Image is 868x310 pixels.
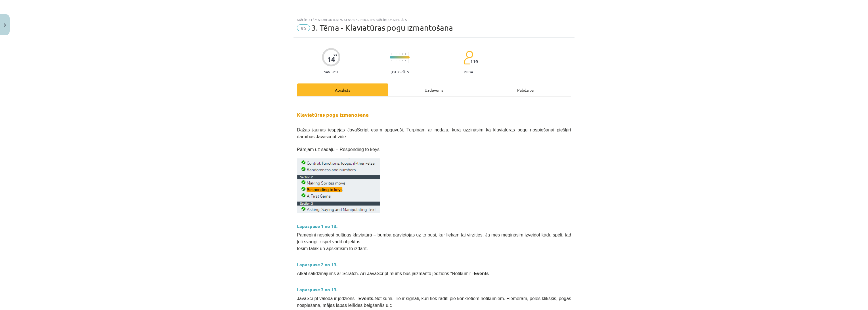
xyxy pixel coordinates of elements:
[480,83,571,96] div: Palīdzība
[297,18,571,22] div: Mācību tēma: Datorikas 9. klases 1. ieskaites mācību materiāls
[297,271,489,276] span: Atkal salīdzinājums ar Scratch. Arī JavaScript mums būs jāizmanto jēdziens “Notikumi” -
[297,127,571,139] span: Dažas jaunas iespējas JavaScript esam apguvuši. Turpinām ar nodaļu, kurā uzzināsim kā klaviatūras...
[391,60,391,61] img: icon-short-line-57e1e144782c952c97e751825c79c345078a6d821885a25fce030b3d8c18986b.svg
[358,296,375,301] b: Events.
[297,147,380,152] span: Pārejam uz sadaļu – Responding to keys
[297,83,388,96] div: Apraksts
[297,296,571,308] span: JavaScript valodā ir jēdziens – Notikumi. Tie ir signāli, kuri tiek radīti pie konkrētiem notikum...
[402,53,403,55] img: icon-short-line-57e1e144782c952c97e751825c79c345078a6d821885a25fce030b3d8c18986b.svg
[297,24,310,31] span: #5
[463,51,473,65] img: students-c634bb4e5e11cddfef0936a35e636f08e4e9abd3cc4e673bd6f9a4125e45ecb1.svg
[334,53,337,56] span: XP
[297,246,368,251] span: Iesim tālāk un apskatīsim to izdarīt.
[327,55,335,63] div: 14
[297,111,369,118] strong: Klaviatūras pogu izmanošana
[297,232,571,244] span: Pamēģini nospiest bultiņas klaviatūrā – bumba pārvietojas uz to pusi, kur liekam tai virzīties. J...
[474,271,488,276] b: Events
[311,23,453,32] span: 3. Tēma - Klaviatūras pogu izmantošana
[464,70,473,74] p: pilda
[388,83,480,96] div: Uzdevums
[297,223,337,229] strong: Lapaspuse 1 no 13.
[402,60,403,61] img: icon-short-line-57e1e144782c952c97e751825c79c345078a6d821885a25fce030b3d8c18986b.svg
[297,158,380,213] img: Attēls, kurā ir teksts, ekrānuzņēmums, fonts, cipars Apraksts ģenerēts automātiski
[297,286,337,292] strong: Lapaspuse 3 no 13.
[322,70,340,74] p: Saņemsi
[394,53,394,55] img: icon-short-line-57e1e144782c952c97e751825c79c345078a6d821885a25fce030b3d8c18986b.svg
[297,261,337,267] strong: Lapaspuse 2 no 13.
[394,60,394,61] img: icon-short-line-57e1e144782c952c97e751825c79c345078a6d821885a25fce030b3d8c18986b.svg
[408,52,408,63] img: icon-long-line-d9ea69661e0d244f92f715978eff75569469978d946b2353a9bb055b3ed8787d.svg
[397,53,397,55] img: icon-short-line-57e1e144782c952c97e751825c79c345078a6d821885a25fce030b3d8c18986b.svg
[397,60,397,61] img: icon-short-line-57e1e144782c952c97e751825c79c345078a6d821885a25fce030b3d8c18986b.svg
[391,53,391,55] img: icon-short-line-57e1e144782c952c97e751825c79c345078a6d821885a25fce030b3d8c18986b.svg
[399,60,400,61] img: icon-short-line-57e1e144782c952c97e751825c79c345078a6d821885a25fce030b3d8c18986b.svg
[405,60,406,61] img: icon-short-line-57e1e144782c952c97e751825c79c345078a6d821885a25fce030b3d8c18986b.svg
[4,23,6,27] img: icon-close-lesson-0947bae3869378f0d4975bcd49f059093ad1ed9edebbc8119c70593378902aed.svg
[391,70,409,74] p: Ļoti grūts
[470,59,478,64] span: 119
[399,53,400,55] img: icon-short-line-57e1e144782c952c97e751825c79c345078a6d821885a25fce030b3d8c18986b.svg
[405,53,406,55] img: icon-short-line-57e1e144782c952c97e751825c79c345078a6d821885a25fce030b3d8c18986b.svg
